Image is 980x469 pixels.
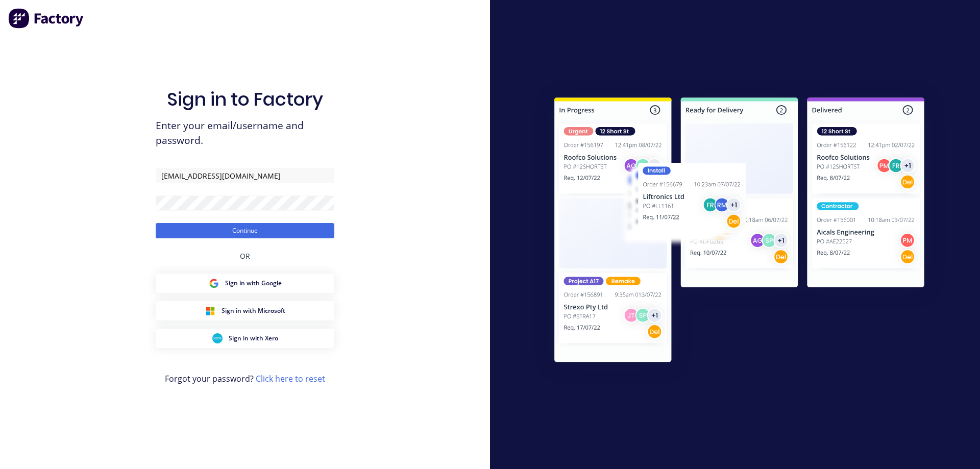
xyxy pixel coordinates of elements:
[156,329,334,348] button: Xero Sign inSign in with Xero
[212,333,223,343] img: Xero Sign in
[156,223,334,238] button: Continue
[165,373,325,385] span: Forgot your password?
[209,278,219,288] img: Google Sign in
[167,88,323,110] h1: Sign in to Factory
[256,373,325,384] a: Click here to reset
[8,8,85,29] img: Factory
[205,306,215,316] img: Microsoft Sign in
[156,301,334,320] button: Microsoft Sign inSign in with Microsoft
[156,274,334,293] button: Google Sign inSign in with Google
[229,334,278,343] span: Sign in with Xero
[240,238,250,274] div: OR
[156,168,334,183] input: Email/Username
[156,118,334,148] span: Enter your email/username and password.
[532,77,947,386] img: Sign in
[222,306,285,315] span: Sign in with Microsoft
[225,279,282,288] span: Sign in with Google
